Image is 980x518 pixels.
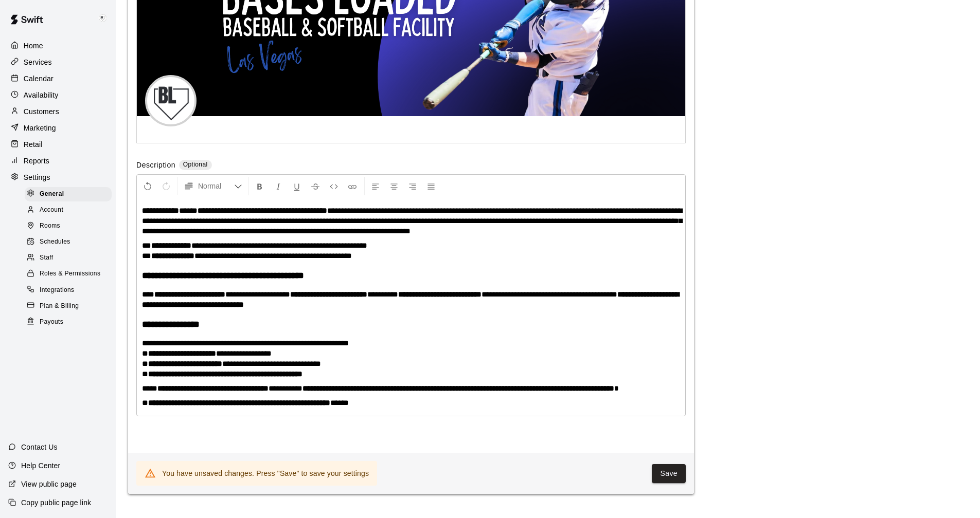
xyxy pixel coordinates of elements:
div: Payouts [25,315,112,329]
a: Reports [8,153,108,169]
div: Integrations [25,283,112,298]
span: Plan & Billing [40,301,79,311]
button: Left Align [367,177,384,195]
div: Account [25,203,112,217]
a: Schedules [25,234,116,250]
p: Settings [24,172,50,182]
button: Justify Align [422,177,440,195]
p: Customers [24,106,59,117]
a: Integrations [25,282,116,298]
button: Center Align [385,177,403,195]
div: Staff [25,251,112,265]
a: Rooms [25,218,116,234]
button: Right Align [404,177,421,195]
a: Plan & Billing [25,298,116,314]
span: Payouts [40,317,63,327]
button: Format Underline [288,177,306,195]
label: Description [136,160,175,172]
a: Roles & Permissions [25,266,116,282]
span: Staff [40,253,53,263]
span: Rooms [40,221,60,231]
a: Home [8,38,108,53]
p: Calendar [24,73,54,84]
span: Roles & Permissions [40,269,100,279]
p: Services [24,57,52,67]
span: Optional [183,161,208,168]
a: Staff [25,250,116,266]
p: Retail [24,139,43,150]
button: Format Italics [270,177,287,195]
p: Marketing [24,123,56,133]
span: General [40,189,64,199]
div: Rooms [25,219,112,233]
div: Keith Brooks [94,8,116,29]
a: Customers [8,104,108,119]
a: Payouts [25,314,116,330]
a: Marketing [8,120,108,136]
div: Plan & Billing [25,299,112,313]
a: Retail [8,137,108,152]
span: Integrations [40,285,75,295]
span: Normal [198,181,234,191]
button: Format Strikethrough [307,177,324,195]
p: Contact Us [21,442,58,452]
span: Schedules [40,237,70,247]
a: Availability [8,87,108,103]
button: Formatting Options [180,177,246,195]
a: General [25,186,116,202]
button: Format Bold [251,177,269,195]
button: Insert Link [344,177,361,195]
div: General [25,187,112,201]
button: Save [652,464,686,483]
p: Reports [24,156,49,166]
a: Settings [8,170,108,185]
button: Redo [157,177,175,195]
img: Keith Brooks [96,12,109,25]
a: Calendar [8,71,108,86]
button: Insert Code [325,177,343,195]
span: Account [40,205,63,215]
p: Home [24,41,43,51]
a: Services [8,54,108,70]
div: Schedules [25,235,112,249]
p: Availability [24,90,59,100]
p: Copy public page link [21,497,91,508]
a: Account [25,202,116,218]
button: Undo [139,177,156,195]
div: Roles & Permissions [25,267,112,281]
div: You have unsaved changes. Press "Save" to save your settings [162,464,369,483]
p: Help Center [21,460,60,471]
p: View public page [21,479,77,489]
